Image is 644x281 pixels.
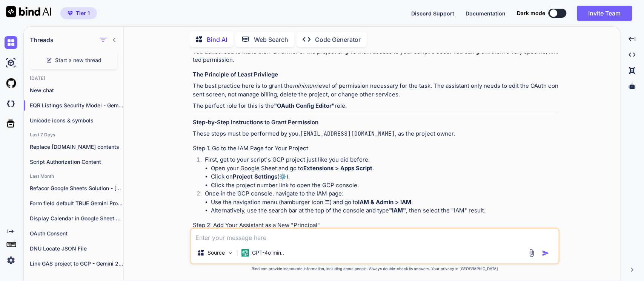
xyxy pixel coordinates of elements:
li: Click on (⚙️). [211,173,558,181]
li: Click the project number link to open the GCP console. [211,181,558,190]
strong: Extensions > Apps Script [303,165,372,172]
strong: "OAuth Config Editor" [274,102,335,109]
h2: [DATE] [24,75,123,81]
p: These steps must be performed by you, , as the project owner. [193,130,558,138]
img: attachment [527,249,536,257]
button: premiumTier 1 [60,7,97,19]
p: EQR Listings Security Model - Gemini [30,102,123,109]
li: Open your Google Sheet and go to . [211,164,558,173]
img: ai-studio [5,57,17,69]
h4: Step 2: Add Your Assistant as a New "Principal" [193,221,558,230]
h4: Step 1: Go to the IAM Page for Your Project [193,144,558,153]
strong: IAM & Admin > IAM [358,199,411,206]
p: You do need to make them an owner of the project or give them access to your script's code. You c... [193,47,558,64]
em: minimum [293,82,317,89]
img: premium [68,11,73,15]
span: Documentation [466,10,506,17]
span: Dark mode [517,9,545,17]
img: icon [542,249,549,257]
p: New chat [30,87,123,94]
span: Tier 1 [76,9,90,17]
h2: Last Month [24,173,123,179]
p: OAuth Consent [30,230,123,237]
p: The best practice here is to grant the level of permission necessary for the task. The assistant ... [193,82,558,99]
h2: Last 7 Days [24,132,123,138]
img: chat [5,36,17,49]
button: Documentation [466,9,506,17]
p: Replace [DOMAIN_NAME] contents [30,143,123,151]
p: Form field default TRUE Gemini Pro 2.5 [30,200,123,207]
p: The perfect role for this is the role. [193,102,558,110]
p: Code Generator [315,35,361,44]
li: Alternatively, use the search bar at the top of the console and type , then select the "IAM" result. [211,206,558,215]
p: Display Calendar in Google Sheet cells - Gemini Pro 2.5 [30,215,123,222]
img: settings [5,254,17,267]
img: darkCloudIdeIcon [5,97,17,110]
p: Bind can provide inaccurate information, including about people. Always double-check its answers.... [190,266,559,272]
strong: Project Settings [233,173,277,180]
img: githubLight [5,77,17,90]
button: Discord Support [411,9,454,17]
strong: not [211,48,220,55]
li: Once in the GCP console, navigate to the IAM page: [199,189,558,215]
h3: The Principle of Least Privilege [193,70,558,79]
code: [EMAIL_ADDRESS][DOMAIN_NAME] [300,130,395,137]
h3: Step-by-Step Instructions to Grant Permission [193,118,558,127]
li: First, get to your script's GCP project just like you did before: [199,156,558,189]
span: Start a new thread [55,57,101,64]
p: DNU Locate JSON File [30,245,123,252]
li: Use the navigation menu (hamburger icon ☰) and go to . [211,198,558,207]
img: Bind AI [6,6,51,17]
p: GPT-4o min.. [252,249,284,257]
span: Discord Support [411,10,454,17]
p: Web Search [254,35,288,44]
p: Unicode icons & symbols [30,117,123,124]
p: Source [207,249,225,257]
strong: "IAM" [389,207,406,214]
button: Invite Team [577,6,632,21]
img: GPT-4o mini [241,249,249,257]
p: Link GAS project to GCP - Gemini 2.5 Pro [30,260,123,267]
p: Script Authorization Content [30,158,123,166]
img: Pick Models [227,250,234,256]
p: Refacor Google Sheets Solution - [PERSON_NAME] 4 [30,185,123,192]
p: Bind AI [207,35,227,44]
h1: Threads [30,35,54,44]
